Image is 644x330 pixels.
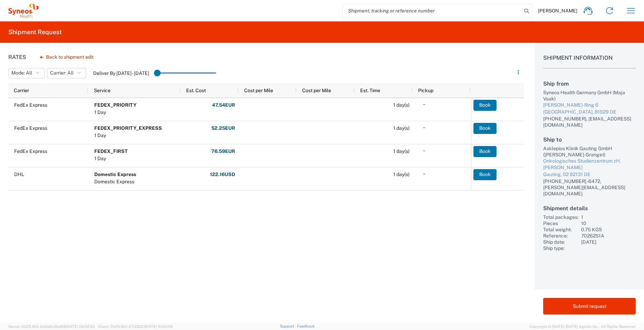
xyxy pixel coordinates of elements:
button: 52.25EUR [211,123,236,134]
h2: Ship to [543,136,636,143]
strong: 47.54 EUR [212,102,235,108]
div: Total weight: [543,226,578,233]
span: 1 day(s) [393,125,410,131]
h2: Shipment details [543,205,636,212]
div: Onkologisches Studienzentrum zH. [PERSON_NAME] [543,158,636,171]
div: [PHONE_NUMBER] -6472, [PERSON_NAME][EMAIL_ADDRESS][DOMAIN_NAME] [543,178,636,197]
span: [PERSON_NAME] [538,8,577,14]
a: Feedback [297,324,315,328]
span: DHL [14,172,24,177]
h1: Rates [8,54,26,60]
span: Pickup [418,88,433,93]
b: FEDEX_PRIORITY_EXPRESS [94,125,162,131]
button: Mode: All [8,68,45,78]
span: 1 day(s) [393,148,410,154]
span: Server: 2025.18.0-bb0e0c2bd68 [8,324,95,329]
div: [DATE] [581,239,636,245]
h1: Shipment Information [543,55,636,69]
div: Asklepios Klinik Gauting GmbH ([PERSON_NAME]-Granget) [543,145,636,158]
div: 1 [581,214,636,220]
b: Domestic Express [94,172,136,177]
span: Est. Time [360,88,380,93]
a: Support [280,324,297,328]
span: FedEx Express [14,148,47,154]
button: Book [473,100,497,111]
strong: 52.25 EUR [211,125,235,132]
button: 122.16USD [210,169,236,180]
div: [GEOGRAPHIC_DATA], 81929 DE [543,109,636,116]
span: Cost per Mile [244,88,273,93]
span: Copyright © [DATE]-[DATE] Agistix Inc., All Rights Reserved [529,323,636,330]
a: Onkologisches Studienzentrum zH. [PERSON_NAME]Gauting, 02 82131 DE [543,158,636,178]
span: 1 day(s) [393,102,410,108]
div: Domestic Express [94,178,136,185]
button: Submit request [543,298,636,314]
span: Service [94,88,110,93]
span: 1 day(s) [393,172,410,177]
b: FEDEX_PRIORITY [94,102,136,108]
input: Shipment, tracking or reference number [343,4,522,17]
div: Pieces [543,220,578,226]
div: Reference: [543,233,578,239]
span: Carrier [14,88,29,93]
h2: Ship from [543,80,636,87]
div: Total packages: [543,214,578,220]
div: 10 [581,220,636,226]
span: Est. Cost [186,88,206,93]
div: Ship type: [543,245,578,251]
span: Carrier: All [50,70,74,76]
span: FedEx Express [14,125,47,131]
div: Gauting, 02 82131 DE [543,171,636,178]
span: FedEx Express [14,102,47,108]
div: 7026251A [581,233,636,239]
div: 1 Day [94,132,162,139]
div: Syneos Health Germany GmbH (Maja Vaak) [543,89,636,102]
div: 0.75 KGS [581,226,636,233]
div: 1 Day [94,155,128,162]
strong: 122.16 USD [210,171,235,178]
div: [PHONE_NUMBER], [EMAIL_ADDRESS][DOMAIN_NAME] [543,116,636,128]
button: Back to shipment edit [35,51,99,63]
div: 1 Day [94,109,136,116]
a: [PERSON_NAME]-Ring 6[GEOGRAPHIC_DATA], 81929 DE [543,102,636,115]
button: 47.54EUR [212,100,236,111]
span: Client: 2025.18.0-27d3021 [98,324,173,329]
h2: Shipment Request [8,28,62,36]
button: Book [473,146,497,157]
b: FEDEX_FIRST [94,148,128,154]
strong: 76.59 EUR [211,148,235,155]
button: Book [473,169,497,180]
button: Carrier: All [47,68,86,78]
span: [DATE] 10:20:09 [145,324,173,329]
span: [DATE] 09:52:52 [66,324,95,329]
span: Cost per Mile [302,88,331,93]
div: Ship date: [543,239,578,245]
div: [PERSON_NAME]-Ring 6 [543,102,636,109]
span: Mode: All [11,70,32,76]
button: 76.59EUR [211,146,236,157]
label: Deliver By [DATE] - [DATE] [93,70,149,76]
button: Book [473,123,497,134]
